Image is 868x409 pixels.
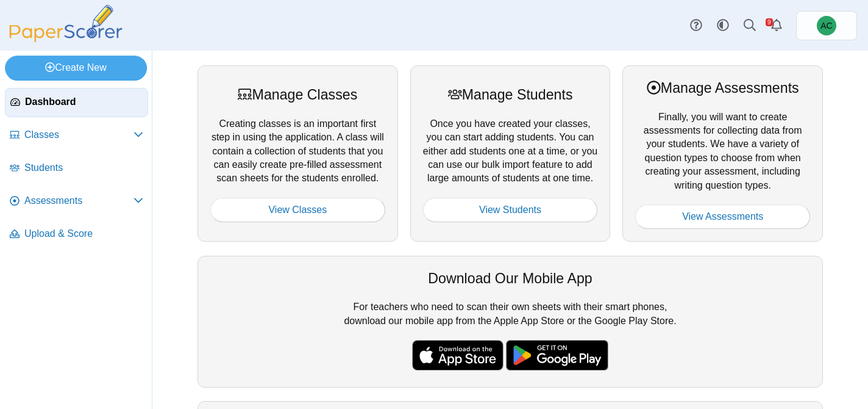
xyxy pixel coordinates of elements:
a: View Classes [210,198,385,222]
div: Manage Assessments [635,78,810,98]
div: Creating classes is an important first step in using the application. A class will contain a coll... [197,65,398,242]
img: PaperScorer [5,5,127,42]
a: Alerts [763,12,790,39]
span: Students [24,161,143,175]
img: google-play-badge.png [506,340,608,371]
span: Assessments [24,194,133,208]
a: PaperScorer [5,34,127,44]
img: apple-store-badge.svg [412,340,503,371]
a: View Assessments [635,204,810,229]
div: Once you have created your classes, you can start adding students. You can either add students on... [410,65,611,242]
span: Dashboard [25,95,143,109]
span: Classes [24,128,133,142]
a: Dashboard [5,88,148,117]
div: For teachers who need to scan their own sheets with their smart phones, download our mobile app f... [197,256,823,388]
a: View Students [423,198,598,222]
a: Andrew Christman [796,11,857,40]
span: Andrew Christman [817,16,836,35]
div: Manage Classes [210,85,385,104]
a: Upload & Score [5,220,148,249]
div: Finally, you will want to create assessments for collecting data from your students. We have a va... [622,65,823,242]
span: Upload & Score [24,227,143,241]
div: Manage Students [423,85,598,104]
a: Students [5,154,148,183]
a: Create New [5,56,147,80]
a: Classes [5,121,148,150]
div: Download Our Mobile App [210,269,810,288]
span: Andrew Christman [820,21,832,30]
a: Assessments [5,187,148,216]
